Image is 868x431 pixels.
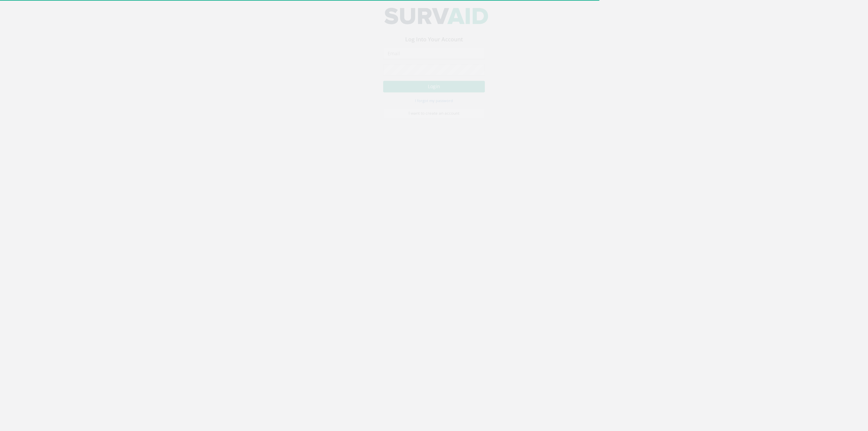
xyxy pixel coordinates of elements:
input: Email [383,54,485,65]
small: I forgot my password [415,104,453,109]
a: I want to create an account [383,114,485,124]
button: Login [383,87,485,98]
h3: Log Into Your Account [383,43,485,49]
a: I forgot my password [415,103,453,110]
